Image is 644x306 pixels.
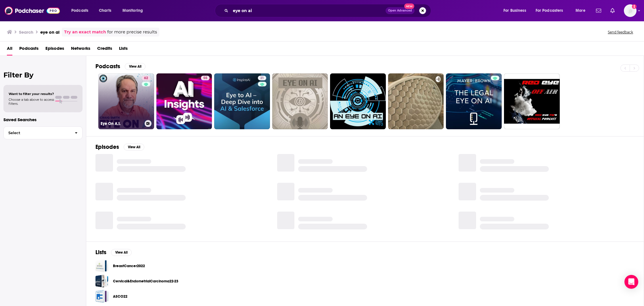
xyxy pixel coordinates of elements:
a: BreastCancer2022 [95,259,108,272]
a: Cervical&EndometrialCarcinoma22-23 [95,275,108,288]
a: Charts [95,6,115,15]
span: For Podcasters [536,7,563,15]
div: Search podcasts, credits, & more... [220,4,436,17]
img: Podchaser - Follow, Share and Rate Podcasts [5,5,60,16]
span: Charts [99,7,111,15]
h2: Podcasts [95,63,120,70]
a: Podcasts [19,44,39,56]
a: 62Eye On A.I. [98,73,154,129]
p: Saved Searches [3,117,83,122]
h3: Search [19,29,33,35]
span: For Business [503,7,526,15]
h3: Eye On A.I. [101,121,142,126]
button: View All [111,249,132,256]
div: Open Intercom Messenger [624,275,638,289]
button: open menu [118,6,150,15]
a: PodcastsView All [95,63,145,70]
span: More [576,7,585,15]
span: Choose a tab above to access filters. [9,98,54,106]
h2: Lists [95,249,106,256]
a: ASCO22 [95,290,108,303]
span: Open Advanced [388,9,412,12]
a: ListsView All [95,249,132,256]
span: Want to filter your results? [9,92,54,96]
span: for more precise results [107,29,157,35]
button: open menu [532,6,572,15]
a: 55 [201,76,210,80]
span: 55 [203,75,207,81]
svg: Add a profile image [632,4,637,9]
a: Credits [97,44,112,56]
a: All [7,44,12,56]
button: View All [125,63,145,70]
span: Logged in as sashagoldin [624,4,637,17]
a: 62 [142,76,150,80]
button: Open AdvancedNew [386,7,415,14]
a: EpisodesView All [95,143,144,151]
button: Show profile menu [624,4,637,17]
a: BreastCancer2022 [113,263,145,269]
img: User Profile [624,4,637,17]
button: Send feedback [606,30,635,35]
a: Try an exact match [64,29,106,35]
a: Networks [71,44,90,56]
a: Episodes [45,44,64,56]
input: Search podcasts, credits, & more... [231,6,386,15]
button: Select [3,126,83,139]
span: 21 [260,75,264,81]
span: New [404,3,415,9]
a: Show notifications dropdown [594,6,603,16]
a: Cervical&EndometrialCarcinoma22-23 [113,278,178,284]
h2: Episodes [95,143,119,151]
h3: eye on ai [40,29,60,35]
span: 62 [144,75,148,81]
button: open menu [572,6,593,15]
button: open menu [499,6,533,15]
a: 21 [214,73,270,129]
a: Lists [119,44,128,56]
a: 55 [156,73,212,129]
span: Select [4,131,70,135]
span: Monitoring [122,7,143,15]
h2: Filter By [3,71,83,79]
a: Show notifications dropdown [608,6,617,16]
a: 21 [258,76,266,80]
a: ASCO22 [113,293,127,300]
span: Podcasts [71,7,88,15]
button: View All [124,144,144,151]
button: open menu [67,6,96,15]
